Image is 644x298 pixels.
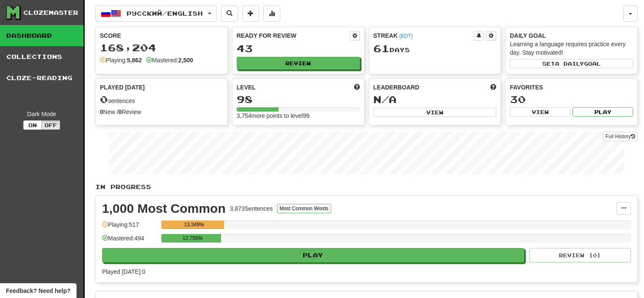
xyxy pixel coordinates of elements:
span: Open feedback widget [6,287,70,295]
div: New / Review [100,108,223,116]
span: Played [DATE]: 0 [102,268,145,275]
div: 168,204 [100,42,223,53]
span: This week in points, UTC [490,83,496,92]
button: View [510,107,570,117]
div: Playing: [100,56,142,64]
span: Русский / English [127,10,203,17]
div: 98 [237,94,360,105]
button: Review (0) [529,248,631,262]
strong: 5,862 [127,57,142,64]
button: Play [102,248,524,262]
div: Clozemaster [23,8,78,17]
div: 13.349% [164,220,224,229]
span: Score more points to level up [354,83,360,92]
div: Streak [373,31,474,40]
div: Playing: 517 [102,220,157,234]
strong: 0 [100,109,103,115]
span: 61 [373,42,390,54]
div: Learning a language requires practice every day. Stay motivated! [510,40,633,57]
button: More stats [263,6,280,22]
div: 12.755% [164,234,221,242]
div: Score [100,31,223,40]
div: 43 [237,43,360,54]
button: Most Common Words [277,204,331,213]
span: Leaderboard [373,83,420,92]
button: Review [237,57,360,70]
button: View [373,108,497,117]
strong: 2,500 [178,57,193,64]
div: Favorites [510,83,633,92]
div: sentences [100,94,223,105]
button: Seta dailygoal [510,59,633,68]
div: Daily Goal [510,31,633,40]
p: In Progress [95,183,638,191]
span: N/A [373,93,397,105]
div: Day s [373,43,497,54]
span: Played [DATE] [100,83,145,92]
button: Off [41,120,60,130]
button: Русский/English [95,6,217,22]
button: Search sentences [221,6,238,22]
div: Mastered: [146,56,193,64]
div: 3,754 more points to level 99 [237,111,360,120]
button: On [23,120,42,130]
div: 3,873 Sentences [230,204,273,213]
span: 0 [100,93,108,105]
div: Dark Mode [6,110,77,118]
button: Play [572,107,633,117]
div: 30 [510,94,633,105]
span: Level [237,83,256,92]
span: a daily [555,61,584,67]
div: Mastered: 494 [102,234,157,248]
a: Full History [603,132,638,141]
div: Ready for Review [237,31,350,40]
div: 1,000 Most Common [102,202,226,215]
a: (EDT) [399,33,413,39]
strong: 0 [119,109,122,115]
button: Add sentence to collection [242,6,259,22]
